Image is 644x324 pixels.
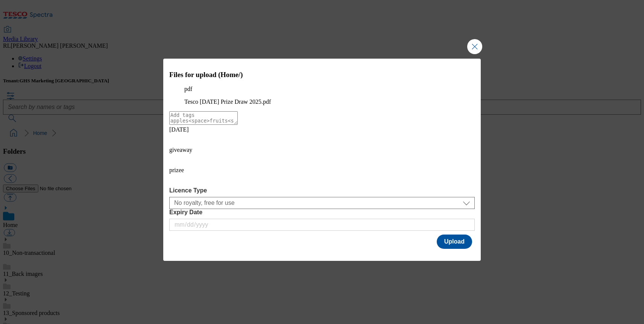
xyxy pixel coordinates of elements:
div: Modal [163,59,481,261]
span: giveaway [169,147,192,153]
button: Close Modal [467,39,482,54]
label: Expiry Date [169,209,475,216]
figcaption: Tesco [DATE] Prize Draw 2025.pdf [184,98,460,105]
span: [DATE] [169,126,189,133]
h3: Files for upload (Home/) [169,71,475,79]
button: Upload [437,235,472,249]
label: Licence Type [169,187,475,194]
span: prizee [169,167,184,173]
p: pdf [184,86,460,92]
